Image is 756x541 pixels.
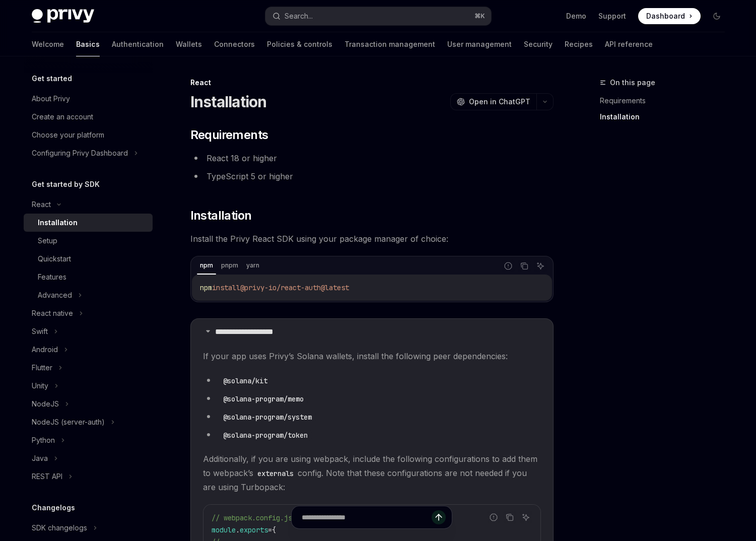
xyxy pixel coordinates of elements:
[32,111,93,123] div: Create an account
[265,7,491,25] button: Search...⌘K
[219,412,316,423] code: @solana-program/system
[32,93,70,105] div: About Privy
[565,32,593,56] a: Recipes
[24,304,153,322] button: React native
[709,8,725,24] button: Toggle dark mode
[214,32,255,56] a: Connectors
[566,11,586,21] a: Demo
[32,522,87,534] div: SDK changelogs
[32,434,55,446] div: Python
[24,286,153,304] button: Advanced
[600,109,733,125] a: Installation
[32,452,48,464] div: Java
[534,259,547,273] button: Ask AI
[610,77,655,89] span: On this page
[474,12,485,20] span: ⌘ K
[32,73,72,85] h5: Get started
[32,129,104,141] div: Choose your platform
[469,97,530,107] span: Open in ChatGPT
[190,127,268,143] span: Requirements
[38,271,66,283] div: Features
[345,32,435,56] a: Transaction management
[253,468,298,479] code: externals
[24,431,153,449] button: Python
[218,259,241,272] div: pnpm
[32,147,128,159] div: Configuring Privy Dashboard
[24,214,153,232] a: Installation
[24,359,153,377] button: Flutter
[76,32,100,56] a: Basics
[112,32,164,56] a: Authentication
[32,307,73,319] div: React native
[197,259,216,272] div: npm
[32,344,58,356] div: Android
[24,395,153,413] button: NodeJS
[518,259,531,273] button: Copy the contents from the code block
[240,283,349,292] span: @privy-io/react-auth@latest
[24,519,153,537] button: SDK changelogs
[450,93,536,110] button: Open in ChatGPT
[190,151,554,165] li: React 18 or higher
[243,259,262,272] div: yarn
[32,325,48,337] div: Swift
[24,108,153,126] a: Create an account
[285,10,313,22] div: Search...
[24,413,153,431] button: NodeJS (server-auth)
[302,506,432,528] input: Ask a question...
[38,235,57,247] div: Setup
[190,169,554,183] li: TypeScript 5 or higher
[32,9,94,23] img: dark logo
[32,398,59,410] div: NodeJS
[203,349,541,363] span: If your app uses Privy’s Solana wallets, install the following peer dependencies:
[24,250,153,268] a: Quickstart
[432,510,446,524] button: Send message
[600,93,733,109] a: Requirements
[24,232,153,250] a: Setup
[24,90,153,108] a: About Privy
[24,322,153,341] button: Swift
[24,467,153,486] button: REST API
[502,259,515,273] button: Report incorrect code
[176,32,202,56] a: Wallets
[190,78,554,88] div: React
[32,32,64,56] a: Welcome
[219,393,308,404] code: @solana-program/memo
[38,217,78,229] div: Installation
[32,416,105,428] div: NodeJS (server-auth)
[200,283,212,292] span: npm
[32,198,51,211] div: React
[32,380,48,392] div: Unity
[447,32,512,56] a: User management
[38,253,71,265] div: Quickstart
[24,195,153,214] button: React
[267,32,332,56] a: Policies & controls
[24,268,153,286] a: Features
[24,144,153,162] button: Configuring Privy Dashboard
[24,126,153,144] a: Choose your platform
[190,93,267,111] h1: Installation
[38,289,72,301] div: Advanced
[598,11,626,21] a: Support
[219,430,312,441] code: @solana-program/token
[646,11,685,21] span: Dashboard
[605,32,653,56] a: API reference
[32,178,100,190] h5: Get started by SDK
[524,32,553,56] a: Security
[24,377,153,395] button: Unity
[219,375,271,386] code: @solana/kit
[24,341,153,359] button: Android
[24,449,153,467] button: Java
[190,232,554,246] span: Install the Privy React SDK using your package manager of choice:
[190,208,252,224] span: Installation
[32,502,75,514] h5: Changelogs
[203,452,541,494] span: Additionally, if you are using webpack, include the following configurations to add them to webpa...
[32,362,52,374] div: Flutter
[638,8,701,24] a: Dashboard
[32,470,62,483] div: REST API
[212,283,240,292] span: install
